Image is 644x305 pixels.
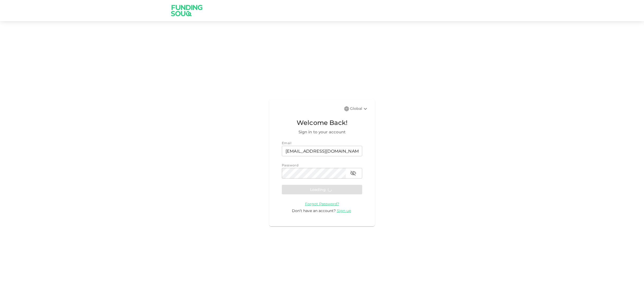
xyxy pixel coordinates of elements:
a: Forgot Password? [305,201,339,206]
span: Email [282,141,291,145]
input: password [282,168,346,179]
div: Global [350,106,369,112]
span: Don’t have an account? [292,208,336,213]
span: Welcome Back! [282,118,362,128]
span: Sign in to your account [282,129,362,135]
span: Password [282,163,298,167]
input: email [282,146,362,156]
span: Sign up [337,208,351,213]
